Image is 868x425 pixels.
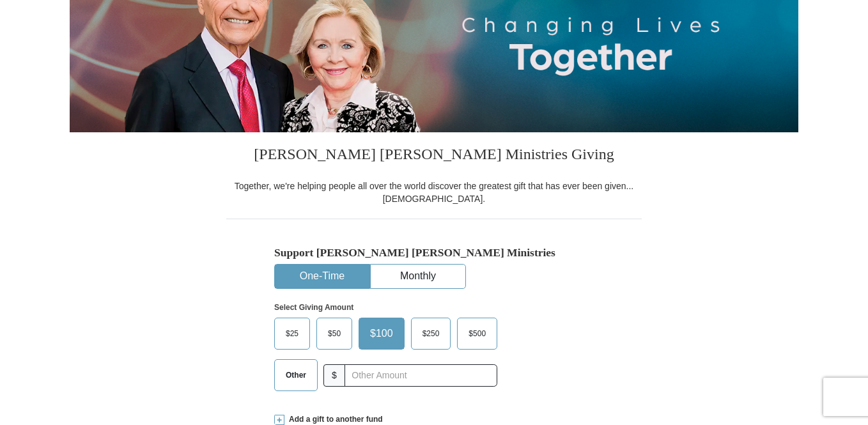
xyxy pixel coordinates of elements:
h3: [PERSON_NAME] [PERSON_NAME] Ministries Giving [226,132,642,180]
span: Other [279,366,313,385]
span: $50 [322,324,347,343]
span: $ [323,364,345,387]
span: Add a gift to another fund [284,414,383,425]
button: Monthly [371,265,465,288]
strong: Select Giving Amount [274,303,353,312]
span: $100 [364,324,399,343]
span: $25 [279,324,305,343]
span: $250 [416,324,446,343]
input: Other Amount [345,364,497,387]
h5: Support [PERSON_NAME] [PERSON_NAME] Ministries [274,246,594,259]
div: Together, we're helping people all over the world discover the greatest gift that has ever been g... [226,180,642,205]
span: $500 [462,324,492,343]
button: One-Time [275,265,369,288]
